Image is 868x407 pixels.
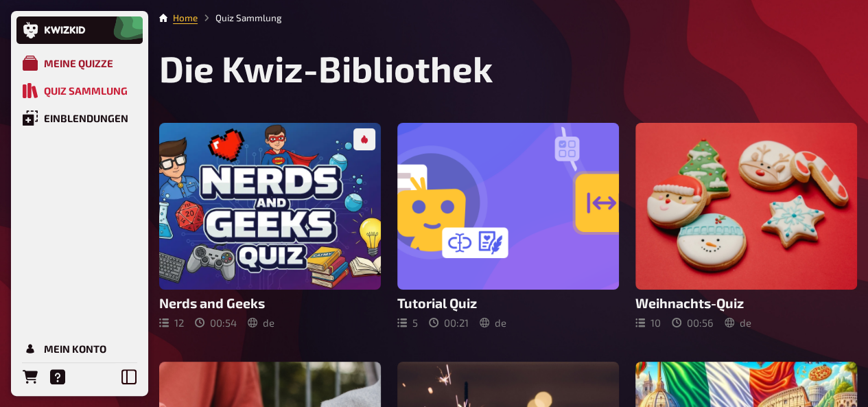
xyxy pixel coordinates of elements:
h3: Tutorial Quiz [397,295,619,311]
a: Bestellungen [16,363,44,391]
div: Quiz Sammlung [44,84,128,97]
div: 00 : 54 [195,316,237,329]
div: 00 : 56 [672,316,714,329]
div: Mein Konto [44,342,106,355]
li: Home [173,11,198,25]
a: Weihnachts-Quiz1000:56de [635,123,857,328]
div: Einblendungen [44,112,128,124]
a: Quiz Sammlung [16,77,143,104]
h3: Weihnachts-Quiz [635,295,857,311]
a: Hilfe [44,363,71,391]
div: de [480,316,506,329]
a: Einblendungen [16,104,143,132]
div: 10 [635,316,661,329]
a: Meine Quizze [16,49,143,77]
div: 00 : 21 [429,316,469,329]
div: 5 [397,316,418,329]
div: 12 [159,316,184,329]
a: Nerds and Geeks1200:54de [159,123,381,328]
div: de [248,316,274,329]
div: de [725,316,751,329]
li: Quiz Sammlung [198,11,282,25]
a: Mein Konto [16,335,143,362]
h3: Nerds and Geeks [159,295,381,311]
div: Meine Quizze [44,57,113,69]
a: Home [173,12,198,23]
h1: Die Kwiz-Bibliothek [159,47,857,90]
a: Tutorial Quiz500:21de [397,123,619,328]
